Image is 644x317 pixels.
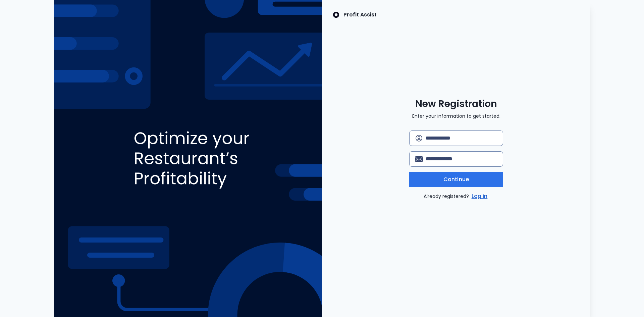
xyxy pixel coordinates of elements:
a: Log in [470,192,489,200]
p: Enter your information to get started. [412,113,500,120]
span: Continue [443,175,469,183]
button: Continue [409,172,503,187]
span: New Registration [415,98,497,110]
img: SpotOn Logo [333,11,339,19]
p: Profit Assist [343,11,377,19]
p: Already registered? [424,192,489,200]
